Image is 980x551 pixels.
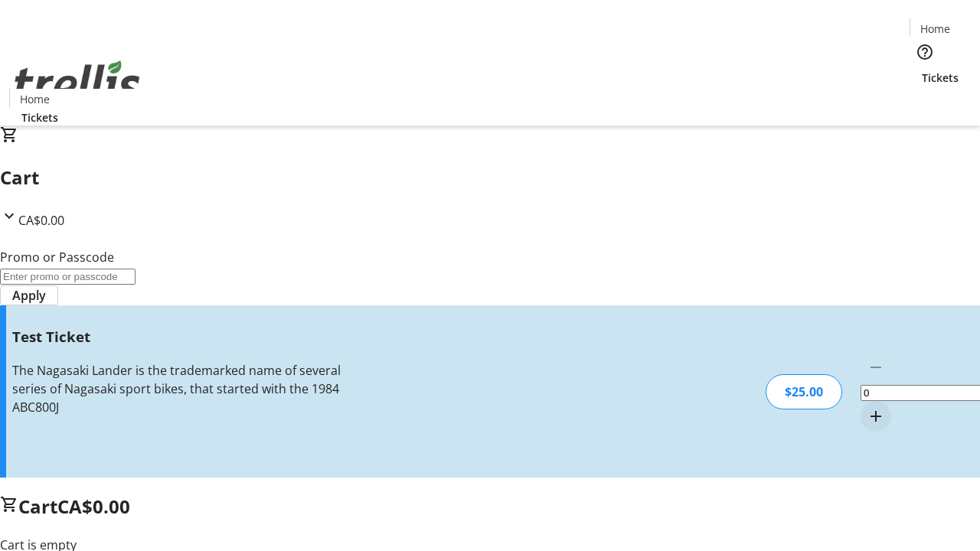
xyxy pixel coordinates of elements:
span: Home [20,91,50,107]
span: Tickets [21,109,58,126]
a: Tickets [9,109,70,126]
button: Cart [910,86,940,116]
button: Help [910,37,940,67]
span: Tickets [922,70,959,86]
a: Home [10,91,59,107]
span: CA$0.00 [18,212,64,229]
a: Home [910,21,959,37]
span: Home [920,21,950,37]
button: Increment by one [861,401,891,432]
span: CA$0.00 [57,494,130,519]
span: Apply [12,286,46,305]
div: $25.00 [766,374,842,409]
a: Tickets [910,70,971,86]
div: The Nagasaki Lander is the trademarked name of several series of Nagasaki sport bikes, that start... [12,361,347,416]
h3: Test Ticket [12,326,347,347]
img: Orient E2E Organization mUckuOnPXX's Logo [9,44,145,120]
